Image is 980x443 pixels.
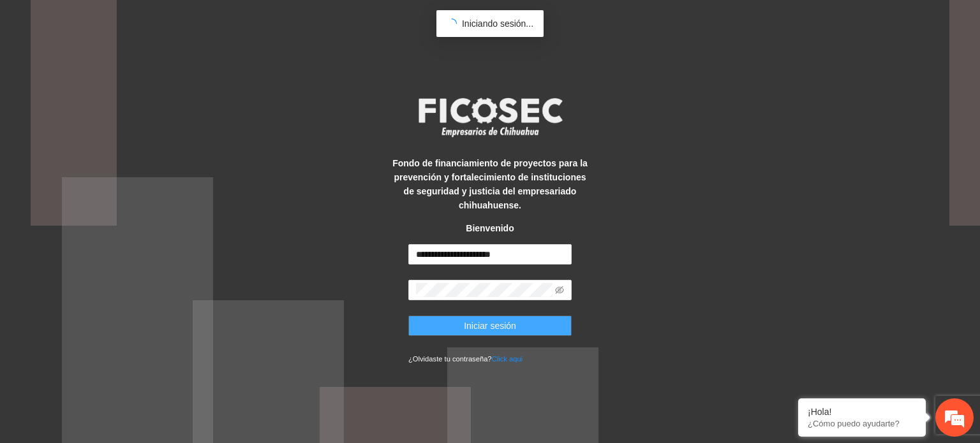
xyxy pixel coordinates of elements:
[808,419,916,428] p: ¿Cómo puedo ayudarte?
[466,223,514,233] strong: Bienvenido
[408,316,572,336] button: Iniciar sesión
[555,286,564,294] span: eye-invisible
[492,355,523,363] a: Click aqui
[808,407,916,417] div: ¡Hola!
[408,355,523,363] small: ¿Olvidaste tu contraseña?
[445,17,458,30] span: loading
[410,94,570,141] img: logo
[392,158,588,210] strong: Fondo de financiamiento de proyectos para la prevención y fortalecimiento de instituciones de seg...
[464,319,516,333] span: Iniciar sesión
[462,18,533,29] span: Iniciando sesión...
